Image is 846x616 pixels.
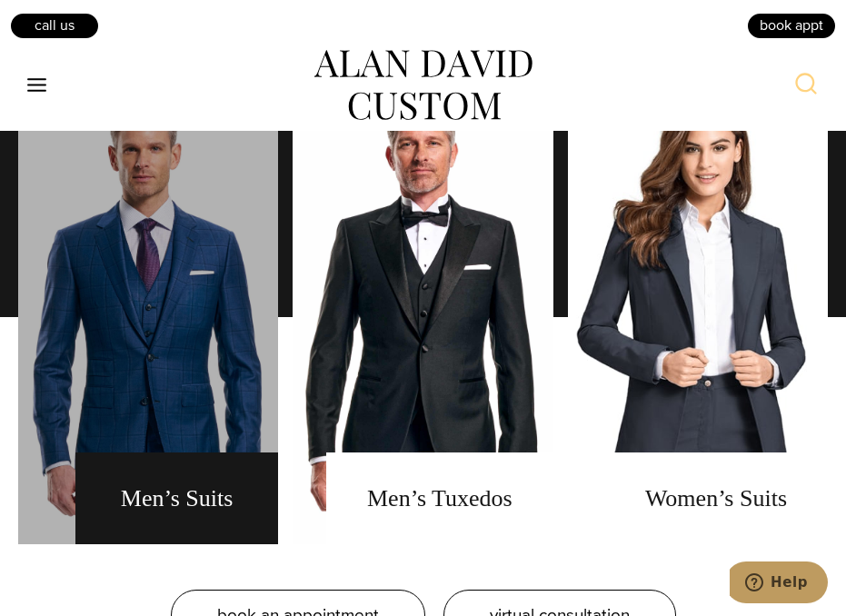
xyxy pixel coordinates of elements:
img: alan david custom [314,50,532,121]
a: men's suits [18,90,278,544]
button: Open menu [18,69,56,102]
iframe: Opens a widget where you can chat to one of our agents [730,561,828,607]
a: Call Us [9,12,100,39]
a: Women's Suits [568,90,828,544]
a: men's tuxedos [293,90,552,544]
button: View Search Form [784,64,828,107]
a: book appt [746,12,837,39]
